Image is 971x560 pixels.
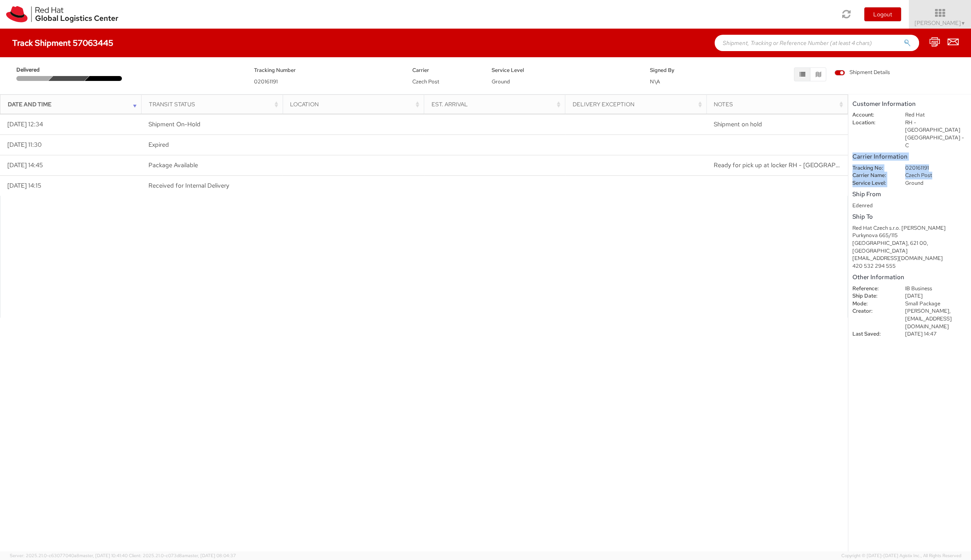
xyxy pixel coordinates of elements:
div: Red Hat Czech s.r.o. [PERSON_NAME] [852,224,967,232]
span: master, [DATE] 10:41:40 [79,553,128,558]
div: Notes [714,100,845,108]
span: Server: 2025.21.0-c63077040a8 [10,553,128,558]
div: 420 532 294 555 [852,262,967,270]
span: N\A [650,78,660,85]
span: Received for Internal Delivery [148,181,229,190]
img: rh-logistics-00dfa346123c4ec078e1.svg [6,6,118,22]
span: Shipment On-Hold [148,120,200,128]
span: Czech Post [412,78,439,85]
span: Copyright © [DATE]-[DATE] Agistix Inc., All Rights Reserved [841,553,961,559]
div: Date and Time [8,100,139,108]
div: Est. Arrival [431,100,562,108]
div: Delivery Exception [573,100,704,108]
div: Location [290,100,421,108]
div: Edenred [852,202,967,210]
span: ▼ [961,20,966,27]
span: Package Available [148,161,198,169]
dt: Last Saved: [846,330,899,338]
label: Shipment Details [834,69,890,78]
dt: Carrier Name: [846,172,899,179]
div: Transit Status [149,100,280,108]
span: Ground [492,78,510,85]
dt: Tracking No: [846,164,899,172]
h4: Track Shipment 57063445 [12,38,113,47]
h5: Carrier Information [852,153,967,160]
dt: Mode: [846,300,899,308]
span: [PERSON_NAME], [905,307,951,314]
h5: Signed By [650,67,717,73]
input: Shipment, Tracking or Reference Number (at least 4 chars) [715,35,919,51]
div: Purkynova 665/115 [852,232,967,240]
h5: Customer Information [852,101,967,108]
h5: Other Information [852,274,967,281]
dt: Service Level: [846,179,899,187]
dt: Creator: [846,307,899,315]
h5: Service Level [492,67,638,73]
span: Client: 2025.21.0-c073d8a [129,553,236,558]
span: Delivered [16,66,52,74]
div: [GEOGRAPHIC_DATA], 621 00, [GEOGRAPHIC_DATA] [852,240,967,255]
span: [PERSON_NAME] [915,19,966,27]
span: master, [DATE] 08:04:37 [184,553,236,558]
dt: Ship Date: [846,292,899,300]
span: Expired [148,141,169,149]
span: 020161191 [254,78,278,85]
h5: Tracking Number [254,67,400,73]
dt: Account: [846,111,899,119]
span: Ready for pick up at locker RH - Brno TPB-C-60 [714,161,897,169]
h5: Ship From [852,191,967,198]
span: Shipment on hold [714,120,762,128]
h5: Carrier [412,67,479,73]
button: Logout [864,7,901,21]
h5: Ship To [852,213,967,220]
dt: Reference: [846,285,899,293]
span: Shipment Details [834,69,890,76]
div: [EMAIL_ADDRESS][DOMAIN_NAME] [852,255,967,262]
dt: Location: [846,119,899,127]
